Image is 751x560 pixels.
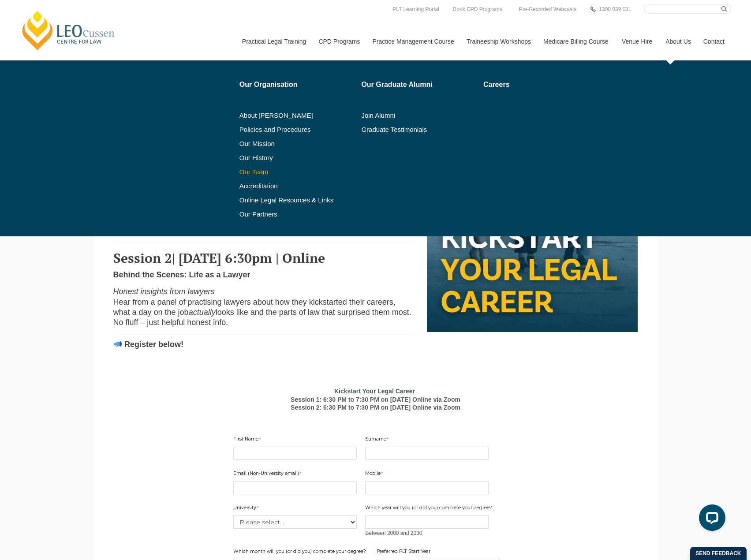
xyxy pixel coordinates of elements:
[517,4,579,14] a: Pre-Recorded Webcasts
[233,447,357,460] input: First Name
[615,22,659,60] a: Venue Hire
[697,22,731,60] a: Contact
[483,81,583,88] a: Careers
[365,481,489,494] input: Mobile
[366,22,460,60] a: Practice Management Course
[233,470,303,479] label: Email (Non-University email)
[365,470,385,479] label: Mobile
[377,548,433,557] label: Preferred PLT Start Year
[334,388,415,395] b: Kickstart Your Legal Career
[239,168,355,175] a: Our Team
[365,515,489,529] input: Which year will you (or did you) complete your degree?
[114,340,122,348] img: 📣
[113,298,396,317] span: Hear from a panel of practising lawyers about how they kickstarted their careers, what a day on t...
[361,81,477,88] a: Our Graduate Alumni
[659,22,697,60] a: About Us
[365,530,422,536] span: Between 2000 and 2030
[113,308,411,327] span: looks like and the parts of law that surprised them most. No fluff – just helpful honest info.
[233,548,368,557] label: Which month will you (or did you) complete your degree?
[239,154,355,161] a: Our History
[692,501,729,538] iframe: LiveChat chat widget
[239,140,333,147] a: Our Mission
[124,340,183,349] strong: Register below!
[113,287,215,296] i: Honest insights from lawyers
[233,504,261,513] label: University
[291,404,460,411] b: Session 2: 6:30 PM to 7:30 PM on [DATE] Online via Zoom
[233,436,263,444] label: First Name
[239,81,355,88] a: Our Organisation
[460,22,537,60] a: Traineeship Workshops
[239,126,355,133] a: Policies and Procedures
[172,249,325,267] span: | [DATE] 6:30pm | Online
[239,197,355,204] a: Online Legal Resources & Links
[597,4,633,14] a: 1300 039 031
[235,22,312,60] a: Practical Legal Training
[390,4,441,14] a: PLT Learning Portal
[239,183,355,190] a: Accreditation
[239,112,355,119] a: About [PERSON_NAME]
[113,270,250,279] span: Behind the Scenes: Life as a Lawyer
[599,6,631,12] span: 1300 039 031
[20,10,117,51] a: [PERSON_NAME] Centre for Law
[291,396,460,403] b: Session 1: 6:30 PM to 7:30 PM on [DATE] Online via Zoom
[233,515,357,529] select: University
[361,112,477,119] a: Join Alumni
[365,436,391,444] label: Surname
[537,22,615,60] a: Medicare Billing Course
[233,481,357,494] input: Email (Non-University email)
[239,211,355,218] a: Our Partners
[451,4,504,14] a: Book CPD Programs
[361,126,477,133] a: Graduate Testimonials
[365,504,494,513] label: Which year will you (or did you) complete your degree?
[312,22,366,60] a: CPD Programs
[365,447,489,460] input: Surname
[113,249,172,267] span: Session 2
[189,308,216,317] span: actually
